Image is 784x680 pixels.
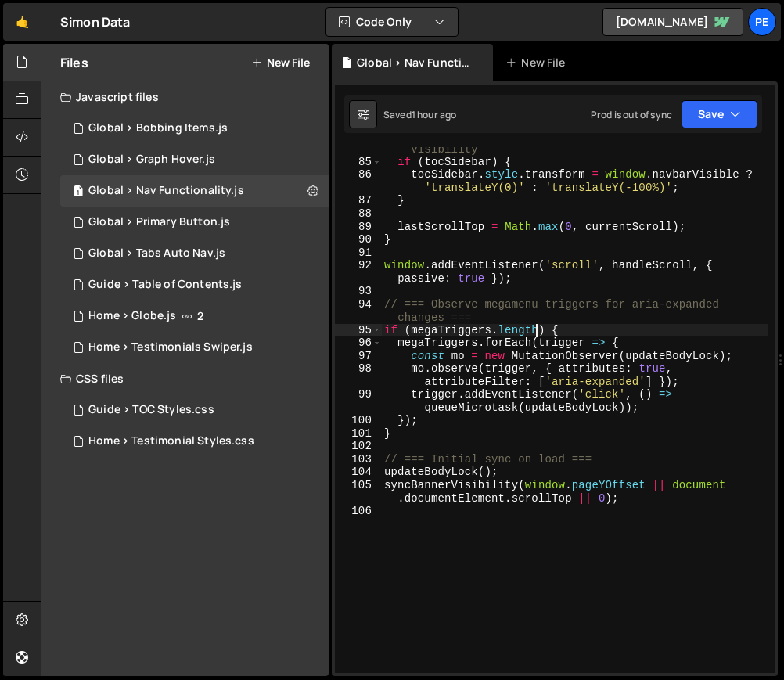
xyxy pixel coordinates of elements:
span: 1 [74,186,83,199]
span: 2 [197,310,203,322]
div: 101 [335,427,382,441]
div: 16753/46418.js [60,269,329,300]
div: 92 [335,259,382,285]
h2: Files [60,54,88,71]
div: 16753/46225.js [60,175,329,207]
div: 16753/46060.js [60,113,329,144]
div: 104 [335,466,382,479]
div: Guide > Table of Contents.js [88,278,242,292]
div: 1 hour ago [412,108,457,121]
a: Pe [748,8,776,36]
div: 91 [335,246,382,260]
div: Global > Primary Button.js [88,215,230,229]
div: 97 [335,350,382,363]
div: 16753/46016.js [60,300,329,332]
div: Prod is out of sync [591,108,672,121]
div: Guide > TOC Styles.css [88,403,214,417]
div: 16753/46419.css [60,394,329,426]
div: Simon Data [60,13,131,31]
div: 100 [335,414,382,427]
div: Global > Nav Functionality.js [88,184,244,198]
div: 105 [335,479,382,505]
div: 89 [335,221,382,234]
div: 88 [335,207,382,221]
div: 99 [335,388,382,414]
div: 90 [335,233,382,246]
div: Javascript files [41,81,329,113]
div: 85 [335,156,382,169]
div: 94 [335,298,382,324]
div: 16753/45758.js [60,144,329,175]
div: 16753/45793.css [60,426,329,457]
div: Saved [383,108,456,121]
div: 16753/46062.js [60,238,329,269]
div: CSS files [41,363,329,394]
div: Global > Tabs Auto Nav.js [88,246,225,261]
a: [DOMAIN_NAME] [602,8,743,36]
div: Global > Nav Functionality.js [357,55,474,70]
div: 93 [335,285,382,298]
div: 16753/45990.js [60,207,329,238]
div: 86 [335,168,382,194]
div: Home > Testimonials Swiper.js [88,340,253,354]
div: 95 [335,324,382,337]
div: Global > Graph Hover.js [88,153,215,167]
div: Home > Globe.js [88,309,176,323]
button: Save [682,100,757,128]
div: 98 [335,362,382,388]
div: New File [505,55,571,70]
div: Global > Bobbing Items.js [88,121,228,135]
div: 102 [335,440,382,453]
a: 🤙 [3,3,41,41]
div: 16753/45792.js [60,332,329,363]
div: 103 [335,453,382,466]
div: 96 [335,336,382,350]
button: Code Only [326,8,458,36]
div: Home > Testimonial Styles.css [88,434,254,448]
div: 87 [335,194,382,207]
div: 106 [335,505,382,518]
button: New File [251,56,310,69]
